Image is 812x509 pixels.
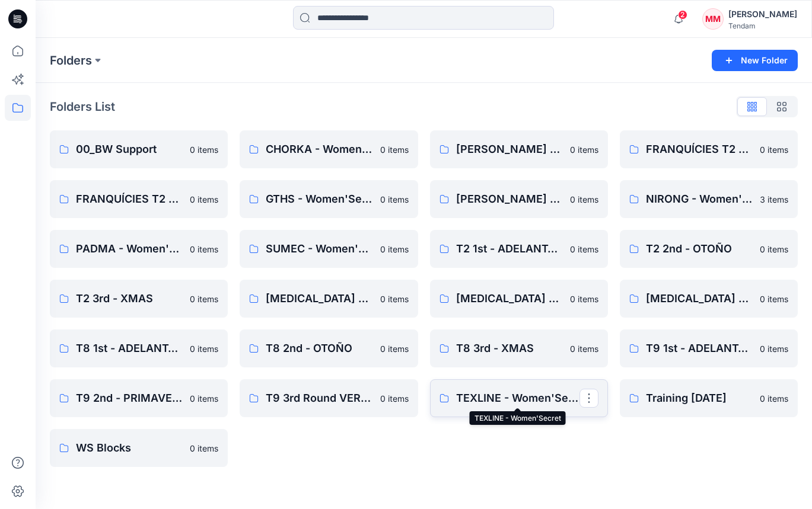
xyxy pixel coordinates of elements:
[646,191,753,207] p: NIRONG - Women'Secret
[620,329,798,367] a: T9 1st - ADELANTADA0 items
[380,193,409,206] p: 0 items
[50,180,228,218] a: FRANQUÍCIES T2 2nd round0 items
[76,241,183,257] p: PADMA - Women'Secret
[728,21,797,30] div: Tendam
[190,243,218,255] p: 0 items
[240,230,418,268] a: SUMEC - Women'Secret0 items
[760,342,788,355] p: 0 items
[240,379,418,417] a: T9 3rd Round VERANO0 items
[190,143,218,156] p: 0 items
[430,230,608,268] a: T2 1st - ADELANTADA0 items
[380,243,409,255] p: 0 items
[760,243,788,255] p: 0 items
[50,230,228,268] a: PADMA - Women'Secret0 items
[50,329,228,367] a: T8 1st - ADELANTADA0 items
[266,340,372,357] p: T8 2nd - OTOÑO
[76,290,183,307] p: T2 3rd - XMAS
[190,193,218,206] p: 0 items
[50,130,228,168] a: 00_BW Support0 items
[570,293,598,305] p: 0 items
[76,141,183,158] p: 00_BW Support
[380,392,409,405] p: 0 items
[570,243,598,255] p: 0 items
[456,241,563,257] p: T2 1st - ADELANTADA
[266,290,372,307] p: [MEDICAL_DATA] 1st - ADELANTADA
[760,392,788,405] p: 0 items
[240,180,418,218] a: GTHS - Women'Secret0 items
[702,8,724,30] div: MM
[646,290,753,307] p: [MEDICAL_DATA] 3rd - VERANO
[456,141,563,158] p: [PERSON_NAME] - Women'Secret
[620,180,798,218] a: NIRONG - Women'Secret3 items
[456,390,579,406] p: TEXLINE - Women'Secret
[190,342,218,355] p: 0 items
[266,241,372,257] p: SUMEC - Women'Secret
[50,379,228,417] a: T9 2nd - PRIMAVERA0 items
[430,180,608,218] a: [PERSON_NAME] - Women'Secret0 items
[240,280,418,318] a: [MEDICAL_DATA] 1st - ADELANTADA0 items
[646,340,753,357] p: T9 1st - ADELANTADA
[76,390,183,406] p: T9 2nd - PRIMAVERA
[50,429,228,467] a: WS Blocks0 items
[620,230,798,268] a: T2 2nd - OTOÑO0 items
[570,193,598,206] p: 0 items
[620,280,798,318] a: [MEDICAL_DATA] 3rd - VERANO0 items
[430,280,608,318] a: [MEDICAL_DATA] 2nd - PRIMAVERA0 items
[456,290,563,307] p: [MEDICAL_DATA] 2nd - PRIMAVERA
[570,143,598,156] p: 0 items
[266,390,372,406] p: T9 3rd Round VERANO
[456,191,563,207] p: [PERSON_NAME] - Women'Secret
[456,340,563,357] p: T8 3rd - XMAS
[240,130,418,168] a: CHORKA - Women'Secret0 items
[760,143,788,156] p: 0 items
[380,143,409,156] p: 0 items
[570,342,598,355] p: 0 items
[620,130,798,168] a: FRANQUÍCIES T2 1st round0 items
[646,241,753,257] p: T2 2nd - OTOÑO
[728,7,797,21] div: [PERSON_NAME]
[620,379,798,417] a: Training [DATE]0 items
[646,141,753,158] p: FRANQUÍCIES T2 1st round
[76,191,183,207] p: FRANQUÍCIES T2 2nd round
[50,52,92,69] a: Folders
[266,191,372,207] p: GTHS - Women'Secret
[190,392,218,405] p: 0 items
[76,340,183,357] p: T8 1st - ADELANTADA
[380,342,409,355] p: 0 items
[430,130,608,168] a: [PERSON_NAME] - Women'Secret0 items
[50,98,115,116] p: Folders List
[760,293,788,305] p: 0 items
[646,390,753,406] p: Training [DATE]
[240,329,418,367] a: T8 2nd - OTOÑO0 items
[678,10,687,20] span: 2
[190,293,218,305] p: 0 items
[430,329,608,367] a: T8 3rd - XMAS0 items
[50,280,228,318] a: T2 3rd - XMAS0 items
[76,440,183,456] p: WS Blocks
[190,442,218,454] p: 0 items
[380,293,409,305] p: 0 items
[712,50,798,71] button: New Folder
[760,193,788,206] p: 3 items
[266,141,372,158] p: CHORKA - Women'Secret
[430,379,608,417] a: TEXLINE - Women'Secret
